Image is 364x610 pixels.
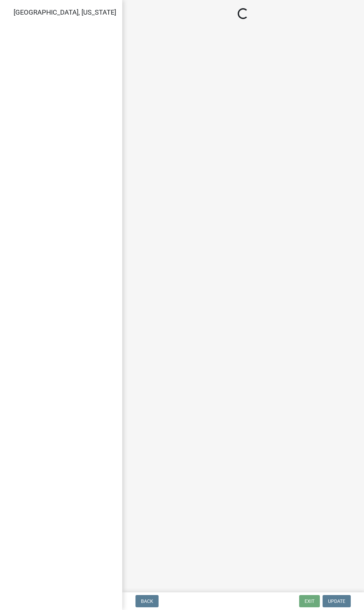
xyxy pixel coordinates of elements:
[299,595,320,607] button: Exit
[328,598,345,604] span: Update
[135,595,159,607] button: Back
[323,595,351,607] button: Update
[14,8,116,16] span: [GEOGRAPHIC_DATA], [US_STATE]
[141,598,153,604] span: Back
